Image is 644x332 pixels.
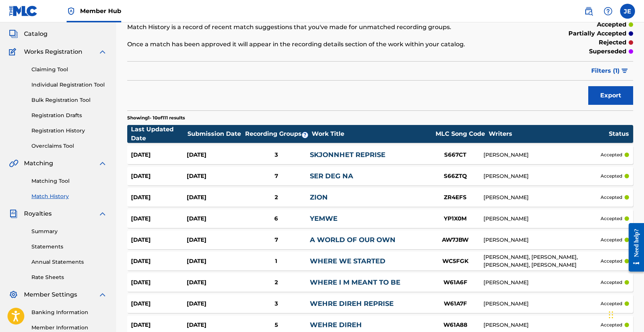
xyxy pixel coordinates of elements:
[187,193,242,202] div: [DATE]
[127,40,517,49] p: Once a match has been approved it will appear in the recording details section of the work within...
[623,217,644,278] iframe: Resource Center
[427,257,483,266] div: WC5FGK
[131,151,187,159] div: [DATE]
[98,159,107,168] img: expand
[9,209,18,218] img: Royalties
[427,236,483,244] div: AW7JBW
[601,258,622,264] p: accepted
[427,321,483,329] div: W61A88
[591,66,620,75] span: Filters ( 1 )
[127,23,517,32] p: Match History is a record of recent match suggestions that you've made for unmatched recording gr...
[31,258,107,266] a: Annual Statements
[131,193,187,202] div: [DATE]
[31,127,107,135] a: Registration History
[242,214,309,223] div: 6
[607,296,644,332] iframe: Chat Widget
[131,257,187,266] div: [DATE]
[483,236,601,244] div: [PERSON_NAME]
[427,193,483,202] div: ZR4EFS
[601,279,622,286] p: accepted
[483,194,601,201] div: [PERSON_NAME]
[24,290,77,299] span: Member Settings
[31,177,107,185] a: Matching Tool
[242,321,309,329] div: 5
[483,172,601,180] div: [PERSON_NAME]
[24,29,48,38] span: Catalog
[242,300,309,308] div: 3
[432,129,488,138] div: MLC Song Code
[597,20,626,29] p: accepted
[131,321,187,329] div: [DATE]
[31,228,107,235] a: Summary
[601,215,622,222] p: accepted
[427,278,483,287] div: W61A6F
[24,47,82,56] span: Works Registration
[601,194,622,201] p: accepted
[242,172,309,181] div: 7
[568,29,626,38] p: partially accepted
[310,214,338,223] a: YEMWE
[98,290,107,299] img: expand
[609,304,613,326] div: Drag
[9,47,19,56] img: Works Registration
[427,214,483,223] div: YP1X0M
[31,308,107,316] a: Banking Information
[242,278,309,287] div: 2
[310,321,362,329] a: WEHRE DIREH
[31,96,107,104] a: Bulk Registration Tool
[9,6,38,16] img: MLC Logo
[483,253,601,269] div: [PERSON_NAME], [PERSON_NAME], [PERSON_NAME], [PERSON_NAME]
[622,69,628,73] img: filter
[609,129,629,138] div: Status
[187,214,242,223] div: [DATE]
[483,279,601,286] div: [PERSON_NAME]
[131,214,187,223] div: [DATE]
[302,132,308,138] span: ?
[131,236,187,244] div: [DATE]
[483,321,601,329] div: [PERSON_NAME]
[9,29,48,38] a: CatalogCatalog
[31,112,107,119] a: Registration Drafts
[9,29,18,38] img: Catalog
[187,172,242,181] div: [DATE]
[601,300,622,307] p: accepted
[483,215,601,223] div: [PERSON_NAME]
[67,7,76,16] img: Top Rightsholder
[312,129,431,138] div: Work Title
[489,129,608,138] div: Writers
[310,236,396,244] a: A WORLD OF OUR OWN
[187,257,242,266] div: [DATE]
[98,47,107,56] img: expand
[242,151,309,159] div: 3
[310,300,394,308] a: WEHRE DIREH REPRISE
[31,324,107,332] a: Member Information
[187,321,242,329] div: [DATE]
[588,86,633,105] button: Export
[244,129,311,138] div: Recording Groups
[427,151,483,159] div: S667CT
[584,7,593,16] img: search
[187,236,242,244] div: [DATE]
[31,243,107,251] a: Statements
[242,193,309,202] div: 2
[310,151,385,159] a: SKJONNHET REPRISE
[31,81,107,89] a: Individual Registration Tool
[604,7,613,16] img: help
[187,300,242,308] div: [DATE]
[187,278,242,287] div: [DATE]
[483,300,601,308] div: [PERSON_NAME]
[601,322,622,328] p: accepted
[9,290,18,299] img: Member Settings
[131,278,187,287] div: [DATE]
[31,142,107,150] a: Overclaims Tool
[31,66,107,73] a: Claiming Tool
[599,38,626,47] p: rejected
[581,4,596,19] a: Public Search
[31,192,107,200] a: Match History
[242,236,309,244] div: 7
[310,172,353,180] a: SER DEG NA
[98,209,107,218] img: expand
[310,193,328,201] a: ZION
